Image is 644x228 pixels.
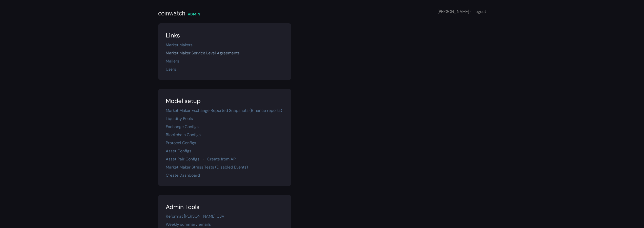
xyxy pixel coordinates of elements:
a: Market Maker Exchange Reported Snapshots (Binance reports) [166,108,282,113]
a: Reformat [PERSON_NAME] CSV [166,214,224,219]
a: Market Makers [166,42,193,48]
a: Mailers [166,58,179,64]
a: Asset Configs [166,148,191,154]
a: Protocol Configs [166,140,196,146]
div: Model setup [166,96,284,106]
a: Asset Pair Configs [166,156,199,162]
div: coinwatch [158,9,185,18]
a: Blockchain Configs [166,132,201,137]
div: ADMIN [188,12,200,17]
a: Market Maker Service Level Agreements [166,50,240,56]
a: Liquidity Pools [166,116,193,121]
a: Users [166,67,176,72]
div: [PERSON_NAME] [438,9,486,15]
span: · [203,156,204,162]
span: · [470,9,471,14]
a: Logout [473,9,486,14]
a: Exchange Configs [166,124,199,129]
a: Create from API [207,156,237,162]
div: Links [166,31,284,40]
div: Admin Tools [166,202,284,212]
a: Create Dashboard [166,173,200,178]
a: Market Maker Stress Tests (Disabled Events) [166,164,248,170]
a: Weekly summary emails [166,222,211,227]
